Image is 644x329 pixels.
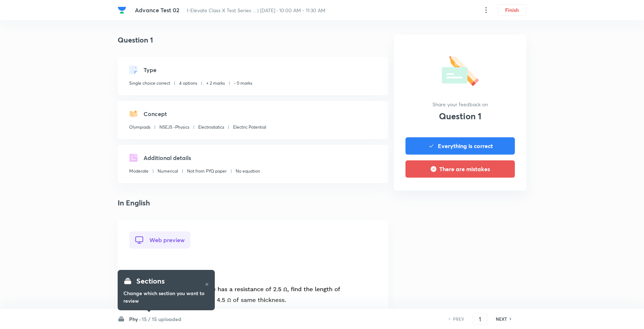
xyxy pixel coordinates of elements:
p: 4 options [179,80,197,86]
img: questionDetails.svg [129,154,138,162]
h4: Sections [136,276,165,286]
p: Single choice correct [129,80,170,86]
button: There are mistakes [405,160,515,178]
p: Numerical [158,168,178,174]
p: Olympiads [129,124,150,130]
img: questionFeedback.svg [442,53,479,86]
h5: Question [135,270,371,279]
p: Electric Potential [233,124,266,130]
p: Not from PYQ paper [187,168,227,174]
h6: Phy · [129,315,141,323]
p: Electrostatics [198,124,224,130]
img: 03-09-25-11:33:38-AM [135,285,341,304]
span: Web preview [149,237,185,243]
h6: NEXT [496,316,507,322]
p: - 0 marks [234,80,252,86]
h6: PREV [453,316,464,322]
h6: 15 / 15 uploaded [142,315,181,323]
a: Company Logo [118,6,129,14]
p: No equation [236,168,260,174]
span: I-Elevate Class X Test Series ... | [DATE] · 10:00 AM - 11:30 AM [187,7,325,14]
h5: Type [144,66,157,74]
img: questionType.svg [129,66,138,74]
h4: Question 1 [118,35,388,45]
h6: Change which section you want to review [123,289,209,304]
h5: Concept [144,110,167,118]
button: Finish [498,4,526,16]
p: Share your feedback on [432,101,488,108]
img: Company Logo [118,6,126,14]
h3: Question 1 [439,111,481,121]
h5: Additional details [144,154,191,162]
p: NSEJS -Physics [159,124,189,130]
h4: In English [118,197,388,208]
button: Everything is correct [405,137,515,155]
span: Advance Test 02 [135,6,180,14]
p: Moderate [129,168,149,174]
img: questionConcept.svg [129,110,138,118]
p: + 2 marks [206,80,225,86]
